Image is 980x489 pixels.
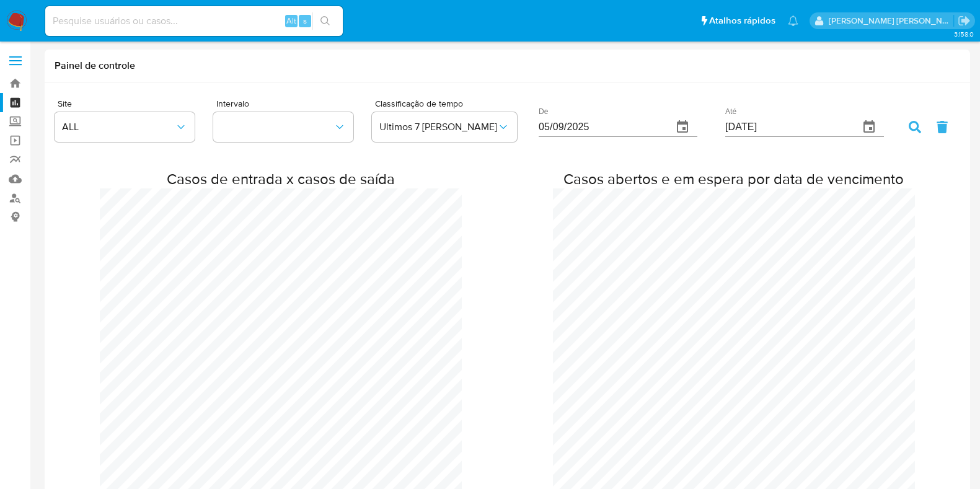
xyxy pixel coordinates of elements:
[829,15,954,27] p: danilo.toledo@mercadolivre.com
[55,59,960,72] h1: Painel de controle
[372,112,517,142] button: Ultimos 7 [PERSON_NAME]
[788,15,798,26] a: Notificações
[725,108,736,116] label: Até
[286,15,296,27] span: Alt
[216,99,375,108] span: Intervalo
[62,121,175,133] span: ALL
[58,99,216,108] span: Site
[553,170,915,188] h2: Casos abertos e em espera por data de vencimento
[100,170,462,188] h2: Casos de entrada x casos de saída
[312,12,338,30] button: search-icon
[303,15,307,27] span: s
[709,14,775,27] span: Atalhos rápidos
[45,13,343,29] input: Pesquise usuários ou casos...
[958,14,971,27] a: Sair
[375,99,539,108] span: Classificação de tempo
[55,112,195,142] button: ALL
[539,108,549,116] label: De
[379,121,497,133] span: Ultimos 7 [PERSON_NAME]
